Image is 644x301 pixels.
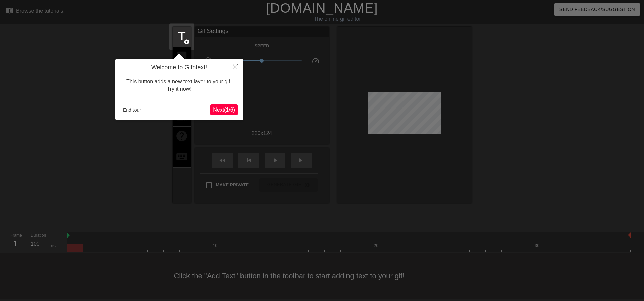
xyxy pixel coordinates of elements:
button: End tour [120,105,144,115]
span: Next ( 1 / 6 ) [213,107,235,113]
h4: Welcome to Gifntext! [120,64,238,71]
button: Close [228,59,243,74]
button: Next [210,104,238,115]
div: This button adds a new text layer to your gif. Try it now! [120,71,238,100]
